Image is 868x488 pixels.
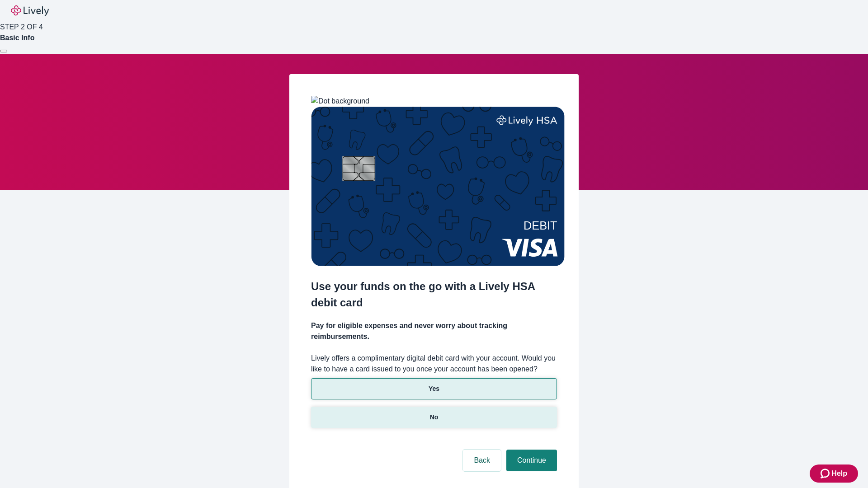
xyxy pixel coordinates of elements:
[311,353,557,375] label: Lively offers a complimentary digital debit card with your account. Would you like to have a card...
[11,5,49,16] img: Lively
[831,468,847,479] span: Help
[311,378,557,399] button: Yes
[429,384,439,394] p: Yes
[311,278,557,311] h2: Use your funds on the go with a Lively HSA debit card
[311,407,557,428] button: No
[821,468,831,479] svg: Zendesk support icon
[810,465,858,483] button: Zendesk support iconHelp
[430,413,439,422] p: No
[311,107,565,266] img: Debit card
[506,450,557,471] button: Continue
[311,96,369,107] img: Dot background
[311,320,557,342] h4: Pay for eligible expenses and never worry about tracking reimbursements.
[463,450,501,471] button: Back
